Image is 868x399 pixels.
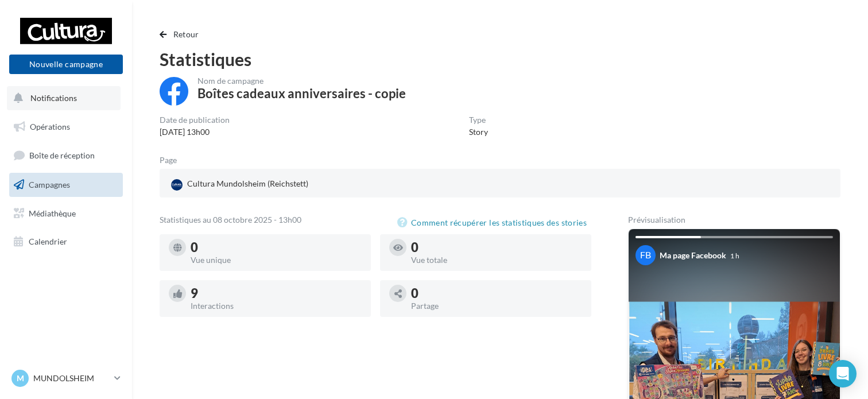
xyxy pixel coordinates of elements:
[191,256,362,264] div: Vue unique
[411,302,582,310] div: Partage
[160,216,397,230] div: Statistiques au 08 octobre 2025 - 13h00
[469,126,488,138] div: Story
[191,241,362,254] div: 0
[197,87,406,100] div: Boîtes cadeaux anniversaires - copie
[33,373,110,384] p: MUNDOLSHEIM
[411,256,582,264] div: Vue totale
[9,55,123,74] button: Nouvelle campagne
[160,156,186,164] div: Page
[635,245,656,265] div: FB
[160,116,230,124] div: Date de publication
[197,77,406,85] div: Nom de campagne
[30,93,77,103] span: Notifications
[7,143,125,168] a: Boîte de réception
[29,180,70,189] span: Campagnes
[7,86,121,110] button: Notifications
[829,360,857,388] div: Open Intercom Messenger
[628,216,840,224] div: Prévisualisation
[730,251,739,261] div: 1 h
[411,241,582,254] div: 0
[7,173,125,197] a: Campagnes
[17,373,24,384] span: M
[7,202,125,226] a: Médiathèque
[160,51,840,68] div: Statistiques
[9,367,123,389] a: M MUNDOLSHEIM
[160,126,230,138] div: [DATE] 13h00
[660,250,726,261] div: Ma page Facebook
[191,302,362,310] div: Interactions
[29,150,95,160] span: Boîte de réception
[169,176,311,193] div: Cultura Mundolsheim (Reichstett)
[411,287,582,300] div: 0
[30,122,70,131] span: Opérations
[469,116,488,124] div: Type
[29,237,67,246] span: Calendrier
[7,115,125,139] a: Opérations
[169,176,390,193] a: Cultura Mundolsheim (Reichstett)
[7,230,125,254] a: Calendrier
[160,28,204,41] button: Retour
[29,208,76,218] span: Médiathèque
[397,216,591,230] button: Comment récupérer les statistiques des stories
[173,29,199,39] span: Retour
[191,287,362,300] div: 9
